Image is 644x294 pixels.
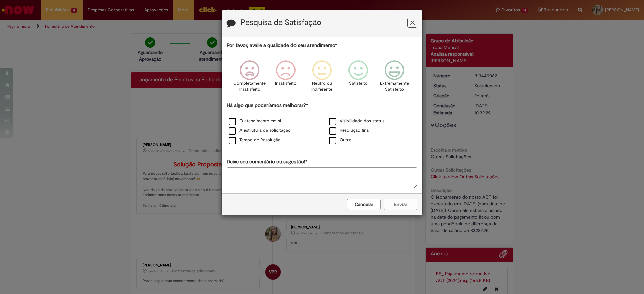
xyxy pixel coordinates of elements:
label: A estrutura da solicitação [229,127,291,134]
p: Insatisfeito [275,80,297,87]
div: Completamente Insatisfeito [232,55,266,101]
label: Deixe seu comentário ou sugestão!* [227,158,307,165]
label: Visibilidade dos status [329,118,384,124]
div: Extremamente Satisfeito [377,55,412,101]
p: Extremamente Satisfeito [380,80,409,93]
label: Resolução final [329,127,370,134]
div: Neutro ou indiferente [305,55,339,101]
button: Cancelar [347,199,381,210]
label: Pesquisa de Satisfação [240,18,321,27]
p: Satisfeito [349,80,368,87]
div: Insatisfeito [269,55,303,101]
p: Neutro ou indiferente [310,80,334,93]
label: Por favor, avalie a qualidade do seu atendimento* [227,42,337,49]
label: Tempo de Resolução [229,137,281,143]
div: Satisfeito [341,55,375,101]
label: O atendimento em si [229,118,281,124]
div: Há algo que poderíamos melhorar?* [227,102,417,145]
label: Outro [329,137,352,143]
p: Completamente Insatisfeito [233,80,266,93]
